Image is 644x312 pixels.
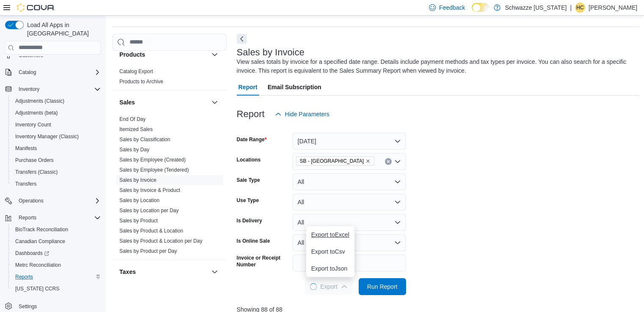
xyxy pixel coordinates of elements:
label: Use Type [237,197,259,204]
label: Is Online Sale [237,238,270,244]
span: Operations [19,197,44,204]
button: LoadingExport [305,278,352,295]
a: Sales by Employee (Created) [119,157,186,163]
span: Hide Parameters [285,110,329,118]
button: Operations [2,195,104,207]
label: Sale Type [237,177,260,183]
button: Transfers [8,178,104,190]
span: Metrc Reconciliation [12,260,101,270]
a: Sales by Classification [119,137,170,142]
span: Canadian Compliance [12,236,101,246]
button: Open list of options [394,158,401,165]
button: BioTrack Reconciliation [8,224,104,235]
span: Itemized Sales [119,126,153,133]
span: Inventory Count [12,120,101,130]
button: Export toCsv [306,243,354,260]
a: Sales by Employee (Tendered) [119,167,189,173]
h3: Products [119,50,145,59]
span: Purchase Orders [12,155,101,165]
span: Export to Csv [311,248,349,255]
a: Adjustments (Classic) [12,96,68,106]
div: Products [113,66,227,90]
span: BioTrack Reconciliation [12,224,101,235]
a: Catalog Export [119,68,153,74]
a: Canadian Compliance [12,236,69,246]
h3: Sales [119,98,135,107]
span: Manifests [12,143,101,153]
a: Metrc Reconciliation [12,260,64,270]
a: Sales by Product & Location per Day [119,238,202,244]
button: Run Report [359,278,406,295]
a: Sales by Product & Location [119,228,183,234]
span: Export [310,278,347,295]
button: Hide Parameters [271,106,333,123]
button: Inventory [2,83,104,95]
button: Transfers (Classic) [8,166,104,178]
button: Metrc Reconciliation [8,259,104,271]
button: Taxes [210,267,220,277]
button: Canadian Compliance [8,235,104,247]
h3: Sales by Invoice [237,47,304,57]
span: Reports [12,272,101,282]
a: Sales by Location per Day [119,208,179,213]
button: Catalog [15,67,39,77]
input: Dark Mode [472,3,489,12]
span: Sales by Invoice & Product [119,187,180,194]
button: Manifests [8,142,104,154]
span: Adjustments (Classic) [12,96,101,106]
button: [DATE] [293,133,406,150]
h3: Report [237,109,265,119]
span: End Of Day [119,116,146,123]
button: Inventory Manager (Classic) [8,131,104,142]
div: Taxes [113,284,227,307]
a: Inventory Count [12,120,55,130]
span: Export to Json [311,265,349,272]
span: HC [576,3,583,13]
span: Adjustments (beta) [15,109,58,116]
span: Sales by Employee (Created) [119,156,186,163]
button: Sales [210,97,220,107]
button: Taxes [119,268,208,276]
button: Products [210,49,220,60]
a: Sales by Day [119,147,149,153]
label: Is Delivery [237,217,262,224]
button: Reports [8,271,104,283]
p: | [570,3,572,13]
a: Products to Archive [119,79,163,85]
a: End Of Day [119,116,146,122]
span: Reports [19,214,36,221]
span: Sales by Product & Location [119,227,183,234]
span: Catalog [19,69,36,76]
button: All [293,194,406,211]
span: Manifests [15,145,37,152]
span: Sales by Invoice [119,177,156,183]
span: BioTrack Reconciliation [15,226,68,233]
span: Sales by Location per Day [119,207,179,214]
button: Reports [15,213,40,223]
button: Inventory Count [8,119,104,131]
button: [US_STATE] CCRS [8,283,104,295]
button: Catalog [2,66,104,78]
span: Sales by Day [119,146,149,153]
span: Adjustments (Classic) [15,98,64,104]
div: Holly Carpenter [575,3,585,13]
span: Dashboards [12,248,101,258]
button: Adjustments (Classic) [8,95,104,107]
span: Sales by Classification [119,136,170,143]
span: Transfers [12,179,101,189]
a: Transfers [12,179,40,189]
a: Dashboards [8,247,104,259]
a: Sales by Invoice & Product [119,187,180,193]
span: Settings [19,303,37,310]
span: Sales by Product per Day [119,248,177,255]
h3: Taxes [119,268,136,276]
span: Reports [15,274,33,280]
a: [US_STATE] CCRS [12,284,63,294]
button: Remove SB - Manitou Springs from selection in this group [365,159,370,164]
span: Inventory [15,84,101,94]
span: Load All Apps in [GEOGRAPHIC_DATA] [24,21,101,38]
span: Canadian Compliance [15,238,65,245]
button: Operations [15,196,47,206]
button: Export toJson [306,260,354,277]
img: Cova [17,3,55,12]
